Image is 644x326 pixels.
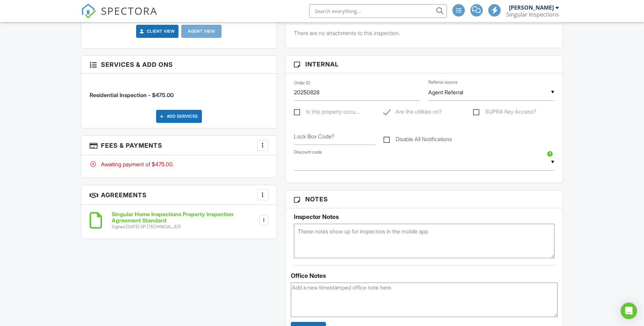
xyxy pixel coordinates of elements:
[294,29,555,37] p: There are no attachments to this inspection.
[90,79,268,104] li: Service: Residential Inspection
[294,213,555,220] h5: Inspector Notes
[81,9,157,24] a: SPECTORA
[309,4,447,18] input: Search everything...
[621,303,637,319] div: Open Intercom Messenger
[506,11,559,18] div: Singular Inspections
[139,28,175,35] a: Client View
[81,3,96,19] img: The Best Home Inspection Software - Spectora
[384,136,452,145] label: Disable All Notifications
[428,79,458,85] label: Referral source
[101,3,157,18] span: SPECTORA
[294,108,360,117] label: Is this property occupied?
[291,272,558,279] div: Office Notes
[156,110,202,123] div: Add Services
[112,224,258,230] div: Signed [DATE] (IP [TECHNICAL_ID])
[286,190,563,208] h3: Notes
[81,136,277,155] h3: Fees & Payments
[90,92,174,98] span: Residential Inspection - $475.00
[294,128,375,145] input: Lock Box Code?
[81,56,277,74] h3: Services & Add ons
[473,108,536,117] label: SUPRA Key Access?
[294,80,310,86] label: Order ID
[286,55,563,73] h3: Internal
[294,149,322,155] label: Discount code
[112,211,258,223] h6: Singular Home Inspections Property Inspection Agreement Standard
[90,160,268,168] div: Awaiting payment of $475.00.
[384,108,442,117] label: Are the utilities on?
[112,211,258,230] a: Singular Home Inspections Property Inspection Agreement Standard Signed [DATE] (IP [TECHNICAL_ID])
[509,4,554,11] div: [PERSON_NAME]
[81,185,277,205] h3: Agreements
[294,133,334,140] label: Lock Box Code?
